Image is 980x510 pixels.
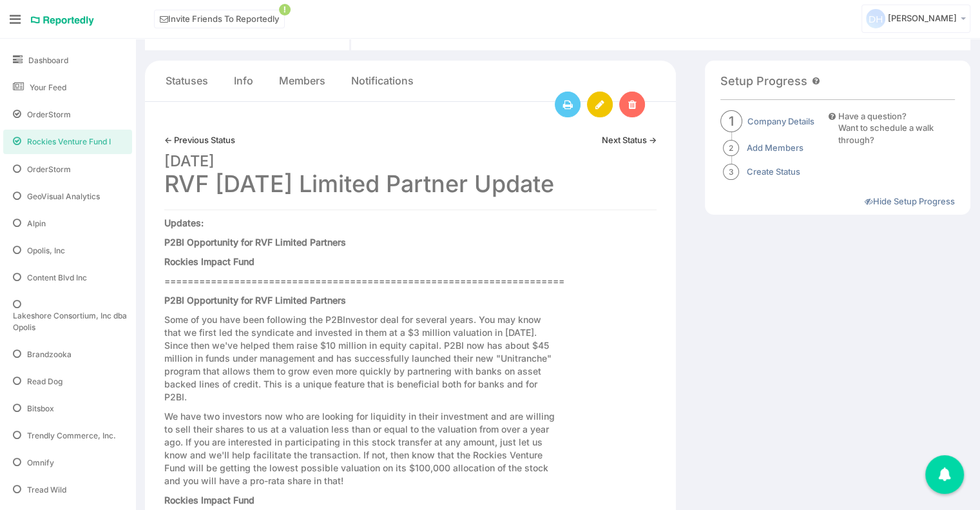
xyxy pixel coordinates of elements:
a: Read Dog [3,369,132,393]
a: Content Blvd Inc [3,266,132,289]
span: OrderStorm [27,164,71,175]
span: Your Feed [30,82,66,93]
a: Omnify [3,451,132,475]
span: OrderStorm [27,109,71,120]
span: Dashboard [28,55,68,66]
a: Dashboard [3,48,132,72]
a: Next Status → [602,134,657,146]
a: Brandzooka [3,342,132,366]
small: [DATE] [164,152,215,170]
a: Lakeshore Consortium, Inc dba Opolis [3,293,132,338]
span: [PERSON_NAME] [888,13,957,23]
a: Invite Friends To Reportedly! [154,10,285,28]
span: Alpin [27,218,46,229]
a: Alpin [3,211,132,235]
img: svg+xml;base64,PD94bWwgdmVyc2lvbj0iMS4wIiBlbmNvZGluZz0iVVRGLTgiPz4KICAgICAg%0APHN2ZyB2ZXJzaW9uPSI... [866,9,885,28]
a: Reportedly [30,10,95,32]
span: Opolis, Inc [27,245,65,256]
a: Statuses [166,74,208,88]
a: Members [279,74,325,88]
span: Content Blvd Inc [27,272,87,283]
a: Tread Wild [3,478,132,502]
span: Brandzooka [27,349,72,360]
a: OrderStorm [3,103,132,126]
strong: Rockies Impact Fund [164,495,255,505]
span: Tread Wild [27,484,66,495]
strong: P2BI Opportunity for RVF Limited Partners [164,237,346,248]
span: Lakeshore Consortium, Inc dba Opolis [13,310,132,332]
p: Some of you have been following the P2BInvestor deal for several years. You may know that we firs... [164,313,558,404]
span: Bitsbox [27,403,54,414]
a: Notifications [351,74,414,88]
a: GeoVisual Analytics [3,184,132,208]
p: ===================================================================== [164,275,558,288]
span: GeoVisual Analytics [27,191,100,202]
a: Info [234,74,253,88]
h4: Setup Progress [720,75,807,88]
span: Rockies Venture Fund I [27,136,111,147]
a: Your Feed [3,75,132,99]
a: Company Details [747,115,814,128]
span: Omnify [27,457,54,468]
a: [PERSON_NAME] [861,5,970,33]
strong: P2BI Opportunity for RVF Limited Partners [164,295,346,306]
a: Opolis, Inc [3,239,132,262]
a: Hide Setup Progress [865,196,955,206]
a: Create Status [747,166,800,178]
span: 3 [723,164,739,180]
span: 1 [720,110,742,132]
span: Read Dog [27,376,62,387]
strong: Rockies Impact Fund [164,256,255,267]
h1: RVF [DATE] Limited Partner Update [164,146,657,197]
span: ! [279,4,291,15]
p: We have two investors now who are looking for liquidity in their investment and are willing to se... [164,410,558,487]
span: 2 [723,140,739,156]
a: OrderStorm [3,157,132,181]
a: ← Previous Status [164,134,235,146]
a: Have a question?Want to schedule a walk through? [829,110,955,146]
a: Rockies Venture Fund I [3,130,132,153]
a: Add Members [747,142,803,154]
div: Have a question? Want to schedule a walk through? [838,110,955,146]
strong: Updates: [164,217,204,228]
a: Bitsbox [3,397,132,420]
a: Trendly Commerce, Inc. [3,424,132,447]
span: Trendly Commerce, Inc. [27,430,116,441]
